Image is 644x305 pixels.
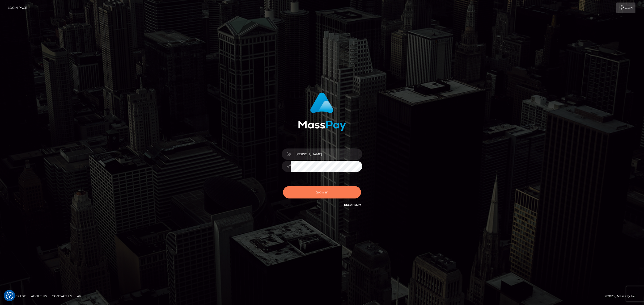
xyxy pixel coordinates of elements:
a: Login [616,3,635,13]
a: Homepage [6,292,28,300]
a: Need Help? [344,203,361,207]
a: API [75,292,85,300]
input: Username... [291,148,362,160]
div: © 2025 , MassPay Inc. [605,293,640,299]
button: Sign in [283,186,361,198]
a: Contact Us [50,292,74,300]
img: MassPay Login [298,92,346,131]
a: Login Page [8,3,27,13]
a: About Us [29,292,49,300]
button: Consent Preferences [6,292,13,299]
img: Revisit consent button [6,292,13,299]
